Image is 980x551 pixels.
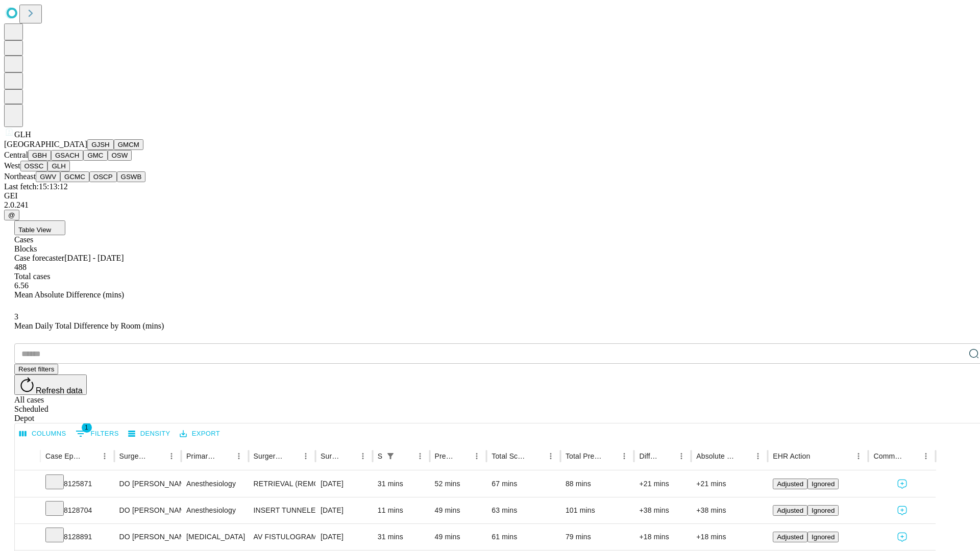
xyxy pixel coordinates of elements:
div: RETRIEVAL (REMOVAL) OF INTRAVASCULAR [PERSON_NAME] FILTER, ENDOVASCULAR INCLUDING VASCULAR ACCESS... [254,471,310,497]
div: 63 mins [492,497,555,523]
button: Menu [299,449,313,463]
button: Adjusted [773,505,807,516]
button: Export [177,426,223,442]
button: Sort [455,449,470,463]
div: 8125871 [45,471,109,497]
div: 2.0.241 [4,201,976,210]
button: Sort [217,449,232,463]
button: GCMC [60,171,89,182]
div: Case Epic Id [45,452,82,460]
button: GLH [47,161,69,171]
div: EHR Action [773,452,810,460]
div: 1 active filter [383,449,398,463]
button: Sort [529,449,544,463]
button: Sort [660,449,674,463]
span: @ [8,211,15,219]
button: OSSC [20,161,48,171]
div: Anesthesiology [186,471,243,497]
div: 61 mins [492,524,555,550]
div: 101 mins [566,497,629,523]
button: Sort [904,449,919,463]
button: @ [4,210,19,220]
div: DO [PERSON_NAME] Do [119,471,176,497]
span: 6.56 [14,281,29,290]
button: Menu [674,449,689,463]
button: Expand [20,529,35,546]
button: Sort [811,449,825,463]
div: +38 mins [639,497,686,523]
button: Show filters [383,449,398,463]
button: Menu [617,449,631,463]
button: Menu [544,449,558,463]
span: Central [4,151,28,159]
div: Anesthesiology [186,497,243,523]
div: DO [PERSON_NAME] Do [119,497,176,523]
span: Adjusted [777,507,803,514]
div: 79 mins [566,524,629,550]
div: Difference [639,452,659,460]
span: 3 [14,312,18,321]
span: Mean Absolute Difference (mins) [14,290,124,299]
button: Sort [83,449,97,463]
div: AV FISTULOGRAM DIAGNOSTIC [254,524,310,550]
span: GLH [14,130,31,139]
span: Last fetch: 15:13:12 [4,182,68,191]
button: Show filters [73,425,121,442]
span: Mean Daily Total Difference by Room (mins) [14,321,164,330]
div: 31 mins [378,471,425,497]
button: Table View [14,220,65,235]
button: Refresh data [14,374,87,395]
button: Ignored [807,505,839,516]
button: Expand [20,502,35,520]
div: Scheduled In Room Duration [378,452,382,460]
button: Menu [751,449,765,463]
div: DO [PERSON_NAME] Do [119,524,176,550]
div: 8128704 [45,497,109,523]
div: +38 mins [696,497,763,523]
button: Menu [413,449,427,463]
button: Menu [356,449,370,463]
div: 11 mins [378,497,425,523]
button: GBH [28,150,51,161]
div: [DATE] [321,471,367,497]
button: Density [126,426,173,442]
div: +21 mins [696,471,763,497]
button: Sort [284,449,299,463]
div: Total Scheduled Duration [492,452,528,460]
div: +21 mins [639,471,686,497]
span: Case forecaster [14,254,64,262]
button: Sort [603,449,617,463]
button: GSACH [51,150,83,161]
button: Ignored [807,532,839,542]
div: Surgery Date [321,452,340,460]
span: Ignored [812,507,835,514]
button: Adjusted [773,479,807,489]
div: Absolute Difference [696,452,736,460]
div: 88 mins [566,471,629,497]
button: Sort [737,449,751,463]
div: +18 mins [639,524,686,550]
span: West [4,161,20,170]
span: 1 [82,422,92,433]
div: [DATE] [321,497,367,523]
span: Adjusted [777,533,803,541]
button: Menu [97,449,112,463]
div: +18 mins [696,524,763,550]
button: Ignored [807,479,839,489]
button: Menu [851,449,866,463]
button: GMCM [114,139,143,150]
div: [DATE] [321,524,367,550]
span: Adjusted [777,480,803,488]
div: 31 mins [378,524,425,550]
button: Adjusted [773,532,807,542]
button: Expand [20,475,35,493]
button: Select columns [17,426,69,442]
div: 49 mins [435,524,482,550]
button: GWV [36,171,60,182]
button: Menu [470,449,484,463]
span: Ignored [812,480,835,488]
span: Northeast [4,172,36,181]
div: [MEDICAL_DATA] [186,524,243,550]
button: Menu [164,449,179,463]
span: Refresh data [36,386,83,395]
